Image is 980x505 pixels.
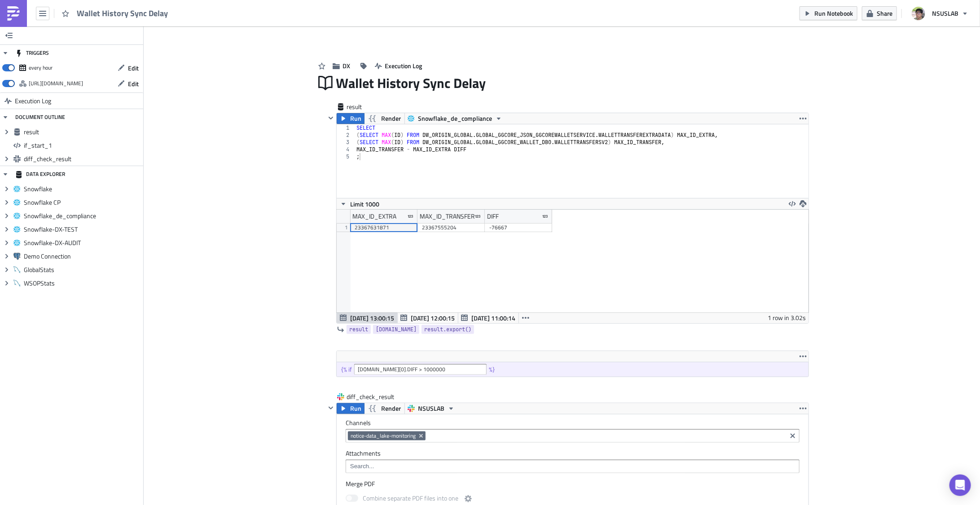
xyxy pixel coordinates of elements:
[417,431,426,440] button: Remove Tag
[458,312,519,323] button: [DATE] 11:00:14
[424,325,471,334] span: result.export()
[489,365,497,373] div: %}
[404,113,505,124] button: Snowflake_de_compliance
[877,9,892,18] span: Share
[346,449,800,457] label: Attachments
[29,77,83,90] div: https://pushmetrics.io/api/v1/report/1WLemqQLaN/webhook?token=b2a1fe57c5b04266ba2abcebb473aae2
[337,146,355,153] div: 4
[343,61,351,70] span: DX
[346,493,474,505] label: Combine separate PDF files into one
[337,312,398,323] button: [DATE] 13:00:15
[346,480,800,488] label: Merge PDF
[128,63,139,73] span: Edit
[211,33,240,43] span: Add Image
[15,109,65,125] div: DOCUMENT OUTLINE
[348,462,796,471] input: Search...
[370,59,427,73] button: Execution Log
[347,392,395,401] span: diff_check_result
[487,210,499,223] div: DIFF
[351,432,416,439] span: notice-data_lake-monitoring
[418,403,444,414] span: NSUSLAB
[364,113,405,124] button: Render
[24,212,141,220] span: Snowflake_de_compliance
[29,61,53,75] div: every hour
[113,61,143,75] button: Edit
[352,210,396,223] div: MAX_ID_EXTRA
[385,61,422,70] span: Execution Log
[364,403,405,414] button: Render
[325,403,336,413] button: Hide content
[113,77,143,91] button: Edit
[337,132,355,139] div: 2
[567,379,578,390] button: Add Block below
[350,403,361,414] span: Run
[128,79,139,88] span: Edit
[567,338,578,348] button: Add Block below
[418,113,492,124] span: Snowflake_de_compliance
[350,113,361,124] span: Run
[422,223,480,232] div: 23367555204
[24,185,141,193] span: Snowflake
[328,59,355,73] button: DX
[404,403,458,414] button: NSUSLAB
[337,139,355,146] div: 3
[77,8,169,18] span: Wallet History Sync Delay
[422,325,474,334] a: result.export()
[862,6,897,20] button: Share
[906,4,973,23] button: NSUSLAB
[15,93,51,109] span: Execution Log
[932,9,958,18] span: NSUSLAB
[381,403,401,414] span: Render
[376,325,417,334] span: [DOMAIN_NAME]
[949,474,971,496] div: Open Intercom Messenger
[337,198,382,209] button: Limit 1000
[381,113,401,124] span: Render
[463,493,474,504] button: Combine separate PDF files into one
[337,124,355,132] div: 1
[15,45,49,61] div: TRIGGERS
[24,279,141,287] span: WSOPStats
[347,325,371,334] a: result
[346,419,800,427] label: Channels
[325,113,336,123] button: Hide content
[471,313,515,323] span: [DATE] 11:00:14
[489,223,548,232] div: -76667
[349,325,368,334] span: result
[341,365,354,373] div: {% if
[6,6,21,21] img: PushMetrics
[420,210,475,223] div: MAX_ID_TRANSFER
[350,199,379,209] span: Limit 1000
[24,141,141,149] span: if_start_1
[397,312,458,323] button: [DATE] 12:00:15
[24,252,141,260] span: Demo Connection
[24,225,141,233] span: Snowflake-DX-TEST
[337,113,365,124] button: Run
[911,6,926,21] img: Avatar
[337,153,355,160] div: 5
[24,128,141,136] span: result
[24,198,141,206] span: Snowflake CP
[347,102,382,111] span: result
[24,155,141,163] span: diff_check_result
[337,403,365,414] button: Run
[24,266,141,274] span: GlobalStats
[768,312,806,323] div: 1 row in 3.02s
[355,223,413,232] div: 23367631871
[24,239,141,247] span: Snowflake-DX-AUDIT
[787,430,798,441] button: Clear selected items
[336,75,487,92] span: Wallet History Sync Delay
[411,313,455,323] span: [DATE] 12:00:15
[373,325,419,334] a: [DOMAIN_NAME]
[814,9,853,18] span: Run Notebook
[15,166,65,182] div: DATA EXPLORER
[350,313,394,323] span: [DATE] 13:00:15
[800,6,857,20] button: Run Notebook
